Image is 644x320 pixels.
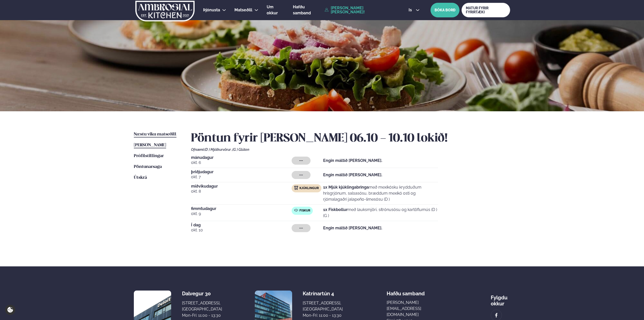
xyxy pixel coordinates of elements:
[182,291,222,297] div: Dalvegur 30
[134,132,176,136] span: Næstu viku matseðill
[204,148,232,152] span: (D ) Mjólkurvörur ,
[191,148,510,152] div: Ofnæmi:
[293,4,322,16] a: Hafðu samband
[387,287,425,297] span: Hafðu samband
[182,300,222,312] div: [STREET_ADDRESS], [GEOGRAPHIC_DATA]
[191,131,510,146] h2: Pöntun fyrir [PERSON_NAME] 06.10 - 10.10 lokið!
[191,170,292,174] span: þriðjudagur
[191,174,292,180] span: okt. 7
[323,158,382,163] strong: Engin máltíð [PERSON_NAME].
[134,154,164,158] span: Prófílstillingar
[134,175,147,181] a: Útskrá
[323,226,382,230] strong: Engin máltíð [PERSON_NAME].
[191,223,292,227] span: Í dag
[303,300,343,312] div: [STREET_ADDRESS], [GEOGRAPHIC_DATA]
[191,184,292,188] span: miðvikudagur
[267,5,278,15] span: Um okkur
[267,4,285,16] a: Um okkur
[494,312,499,318] img: image alt
[203,7,220,13] a: Þjónusta
[299,173,303,177] span: ---
[203,8,220,12] span: Þjónusta
[405,8,423,12] button: is
[387,300,447,318] a: [PERSON_NAME][EMAIL_ADDRESS][DOMAIN_NAME]
[191,227,292,233] span: okt. 10
[299,186,319,190] span: Kjúklingur
[191,211,292,217] span: okt. 9
[182,312,222,318] div: Mon-Fri: 11:00 - 13:30
[5,305,15,315] a: Cookie settings
[134,143,166,147] span: [PERSON_NAME]
[409,8,413,12] span: is
[191,207,292,211] span: fimmtudagur
[303,312,343,318] div: Mon-Fri: 11:00 - 13:30
[294,208,298,212] img: fish.svg
[323,207,438,219] p: með lauksmjöri, sítrónusósu og kartöflumús (D ) (G )
[294,186,298,190] img: chicken.svg
[191,156,292,160] span: mánudagur
[191,188,292,194] span: okt. 8
[323,172,382,177] strong: Engin máltíð [PERSON_NAME].
[134,131,176,137] a: Næstu viku matseðill
[323,185,369,190] strong: 1x Mjúk kjúklingabringa
[491,291,510,307] div: Fylgdu okkur
[135,1,195,21] img: logo
[191,160,292,166] span: okt. 6
[431,3,459,17] button: BÓKA BORÐ
[299,226,303,230] span: ---
[232,148,249,152] span: (G ) Glúten
[234,7,252,13] a: Matseðill
[323,184,438,202] p: með mexíkósku krydduðum hrísgrjónum, salsasósu, bræddum mexíkó osti og rjómalagaðri jalapeño-lime...
[234,8,252,12] span: Matseðill
[134,164,162,170] a: Pöntunarsaga
[303,291,343,297] div: Katrínartún 4
[325,6,397,14] a: [PERSON_NAME] [PERSON_NAME]!
[323,207,348,212] strong: 1x Fiskbollur
[134,153,164,159] a: Prófílstillingar
[134,165,162,169] span: Pöntunarsaga
[299,159,303,163] span: ---
[134,142,166,148] a: [PERSON_NAME]
[293,5,311,15] span: Hafðu samband
[299,209,310,213] span: Fiskur
[134,175,147,180] span: Útskrá
[462,3,510,17] a: MATUR FYRIR FYRIRTÆKI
